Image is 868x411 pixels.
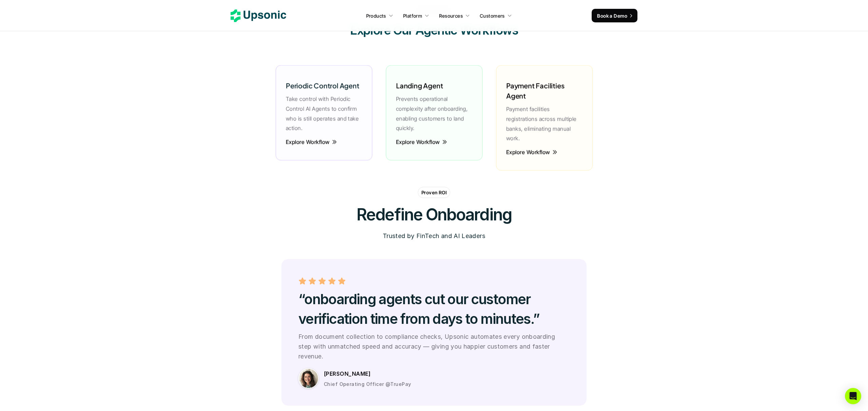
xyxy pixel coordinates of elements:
p: Customers [480,12,505,19]
p: Chief Operating Officer @TruePay [324,380,411,388]
p: Take control with Periodic Control AI Agents to confirm who is still operates and take action. [286,94,362,133]
p: From document collection to compliance checks, Upsonic automates every onboarding step with unmat... [298,332,570,361]
p: Prevents operational complexity after onboarding, enabling customers to land quickly. [396,94,472,133]
p: [PERSON_NAME] [324,369,371,379]
p: Payment facilities registrations across multiple banks, eliminating manual work. [506,104,583,143]
h6: Periodic Control Agent [286,80,359,91]
p: Trusted by FinTech and AI Leaders [383,231,485,241]
div: Open Intercom Messenger [845,388,861,404]
h6: Landing Agent [396,80,443,91]
a: Explore Workflow [506,149,557,155]
h2: “onboarding agents cut our customer verification time from days to minutes.” [298,290,570,329]
p: Explore Workflow [396,141,440,143]
p: Explore Workflow [506,152,550,153]
p: Proven ROI [421,189,447,196]
p: Resources [439,12,463,19]
a: Products [362,9,397,22]
a: Explore Workflow [286,139,337,145]
a: Explore Workflow [396,139,447,145]
h6: Payment Facilities Agent [506,80,583,101]
p: Products [366,12,386,19]
p: Explore Workflow [286,141,330,143]
p: Platform [403,12,422,19]
h2: Redefine Onboarding [332,203,536,226]
p: Book a Demo [597,12,627,19]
